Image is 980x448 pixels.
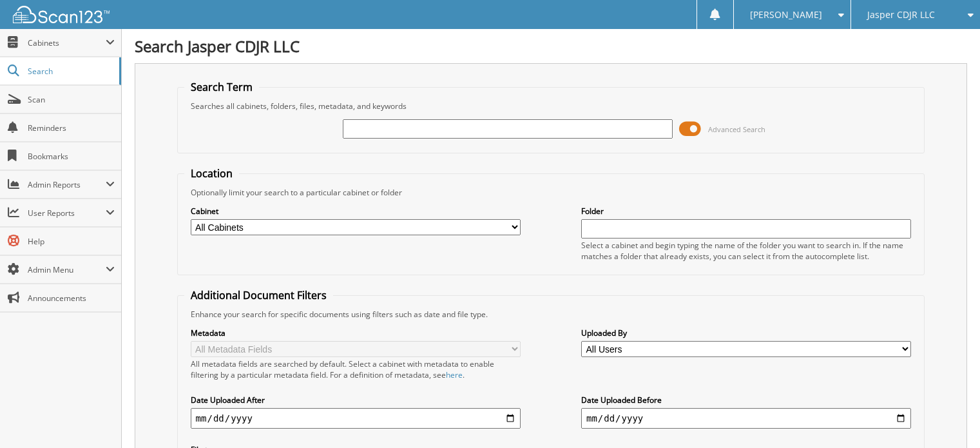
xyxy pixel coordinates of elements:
[28,236,115,247] span: Help
[28,66,113,77] span: Search
[184,166,239,180] legend: Location
[28,122,115,133] span: Reminders
[13,6,110,23] img: scan123-logo-white.svg
[28,179,106,190] span: Admin Reports
[184,101,918,112] div: Searches all cabinets, folders, files, metadata, and keywords
[581,327,911,338] label: Uploaded By
[184,80,259,94] legend: Search Term
[28,37,106,48] span: Cabinets
[28,208,106,219] span: User Reports
[191,327,521,338] label: Metadata
[28,293,115,304] span: Announcements
[750,11,822,19] span: [PERSON_NAME]
[581,408,911,429] input: end
[191,394,521,405] label: Date Uploaded After
[184,187,918,198] div: Optionally limit your search to a particular cabinet or folder
[446,369,463,380] a: here
[135,35,967,57] h1: Search Jasper CDJR LLC
[867,11,935,19] span: Jasper CDJR LLC
[191,206,521,217] label: Cabinet
[708,124,765,134] span: Advanced Search
[581,240,911,262] div: Select a cabinet and begin typing the name of the folder you want to search in. If the name match...
[581,206,911,217] label: Folder
[184,288,333,302] legend: Additional Document Filters
[28,264,106,275] span: Admin Menu
[191,408,521,429] input: start
[191,358,521,380] div: All metadata fields are searched by default. Select a cabinet with metadata to enable filtering b...
[184,309,918,320] div: Enhance your search for specific documents using filters such as date and file type.
[28,151,115,162] span: Bookmarks
[28,94,115,105] span: Scan
[581,394,911,405] label: Date Uploaded Before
